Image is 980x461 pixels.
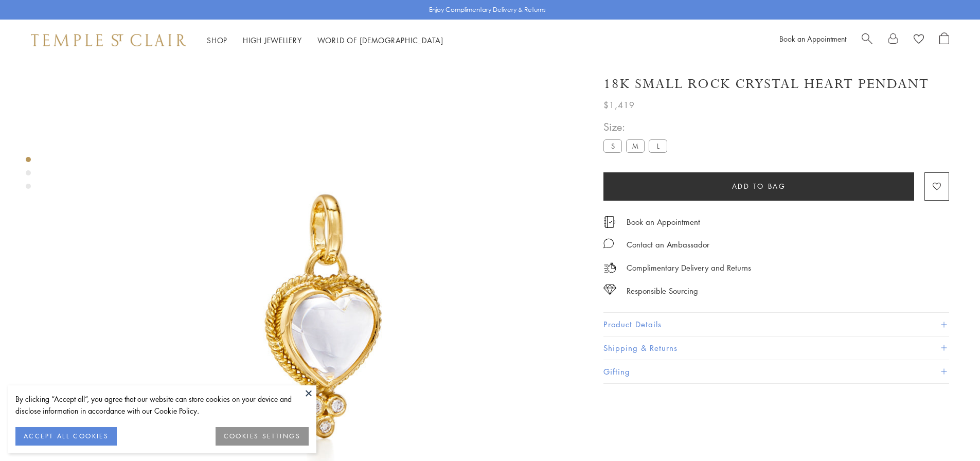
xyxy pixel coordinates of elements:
a: ShopShop [207,35,227,45]
a: Book an Appointment [779,33,846,44]
h1: 18K Small Rock Crystal Heart Pendant [603,75,929,93]
a: Open Shopping Bag [939,32,949,48]
p: Enjoy Complimentary Delivery & Returns [429,5,546,15]
iframe: Gorgias live chat messenger [929,413,970,451]
a: World of [DEMOGRAPHIC_DATA]World of [DEMOGRAPHIC_DATA] [317,35,443,45]
div: Product gallery navigation [26,154,31,197]
span: Add to bag [732,181,786,192]
img: icon_sourcing.svg [603,285,616,295]
button: ACCEPT ALL COOKIES [15,427,117,446]
label: L [649,139,667,152]
div: By clicking “Accept all”, you agree that our website can store cookies on your device and disclos... [15,393,309,417]
label: S [603,139,622,152]
button: Add to bag [603,172,914,201]
a: View Wishlist [914,32,924,48]
label: M [626,139,645,152]
img: Temple St. Clair [31,34,186,46]
a: Search [862,32,872,48]
button: Product Details [603,313,949,336]
img: icon_appointment.svg [603,216,616,228]
nav: Main navigation [207,34,443,47]
a: Book an Appointment [627,216,700,227]
span: $1,419 [603,98,635,112]
button: Shipping & Returns [603,336,949,360]
div: Responsible Sourcing [627,285,698,297]
div: Contact an Ambassador [627,238,709,251]
img: MessageIcon-01_2.svg [603,238,614,249]
button: Gifting [603,360,949,383]
span: Size: [603,118,671,135]
button: COOKIES SETTINGS [216,427,309,446]
p: Complimentary Delivery and Returns [627,261,751,274]
a: High JewelleryHigh Jewellery [243,35,302,45]
img: icon_delivery.svg [603,261,616,274]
